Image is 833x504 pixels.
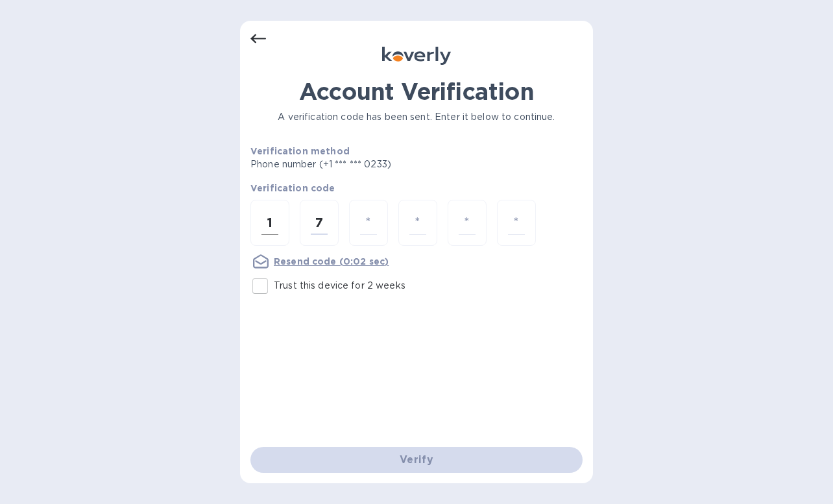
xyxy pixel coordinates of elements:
p: Phone number (+1 *** *** 0233) [250,158,490,171]
p: A verification code has been sent. Enter it below to continue. [250,110,583,124]
b: Verification method [250,146,350,156]
u: Resend code (0:02 sec) [274,256,389,267]
h1: Account Verification [250,78,583,105]
p: Trust this device for 2 weeks [274,279,405,293]
p: Verification code [250,182,583,195]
